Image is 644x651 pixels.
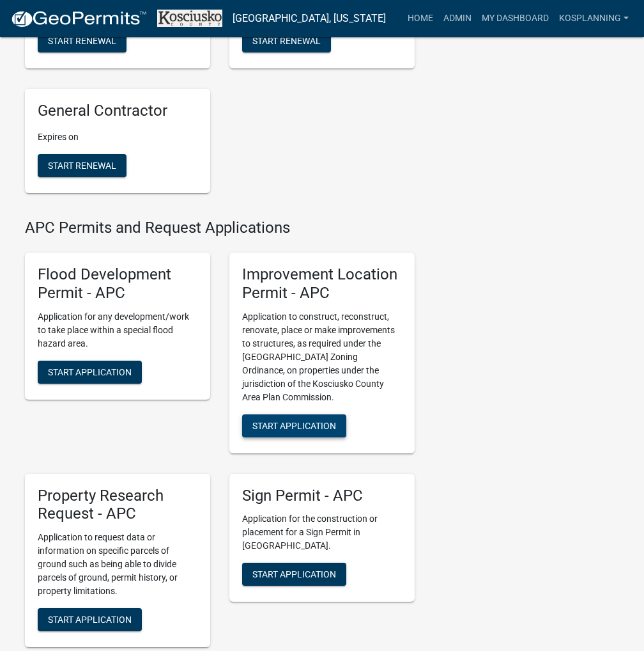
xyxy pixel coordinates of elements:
p: Application to request data or information on specific parcels of ground such as being able to di... [38,531,197,598]
p: Application for the construction or placement for a Sign Permit in [GEOGRAPHIC_DATA]. [242,512,402,553]
button: Start Renewal [38,154,126,177]
span: Start Application [48,615,132,625]
a: kosplanning [554,6,634,31]
p: Application to construct, reconstruct, renovate, place or make improvements to structures, as req... [242,310,402,404]
a: [GEOGRAPHIC_DATA], [US_STATE] [233,8,386,29]
img: Kosciusko County, Indiana [157,10,222,27]
button: Start Application [38,361,142,384]
button: Start Renewal [38,29,126,52]
h5: Sign Permit - APC [242,487,402,505]
a: Home [402,6,438,31]
button: Start Application [242,414,346,437]
a: Admin [438,6,477,31]
button: Start Application [38,608,142,631]
h5: Improvement Location Permit - APC [242,265,402,302]
span: Start Renewal [48,161,116,171]
h5: Property Research Request - APC [38,487,197,524]
button: Start Application [242,563,346,586]
span: Start Renewal [48,36,116,46]
h4: APC Permits and Request Applications [25,219,415,237]
p: Expires on [38,130,197,144]
a: My Dashboard [477,6,554,31]
span: Start Application [252,420,336,430]
span: Start Application [48,366,132,377]
button: Start Renewal [242,29,331,52]
p: Application for any development/work to take place within a special flood hazard area. [38,310,197,350]
h5: Flood Development Permit - APC [38,265,197,302]
h5: General Contractor [38,102,197,120]
span: Start Application [252,569,336,579]
span: Start Renewal [252,36,321,46]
